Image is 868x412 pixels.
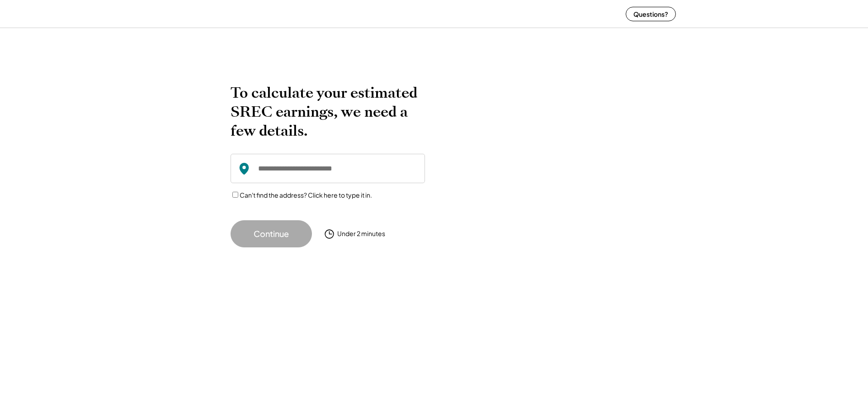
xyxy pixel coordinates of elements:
[626,7,676,21] button: Questions?
[240,191,372,199] label: Can't find the address? Click here to type it in.
[231,220,312,247] button: Continue
[192,2,255,26] img: yH5BAEAAAAALAAAAAABAAEAAAIBRAA7
[337,229,385,238] div: Under 2 minutes
[231,83,425,140] h2: To calculate your estimated SREC earnings, we need a few details.
[448,83,624,228] img: yH5BAEAAAAALAAAAAABAAEAAAIBRAA7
